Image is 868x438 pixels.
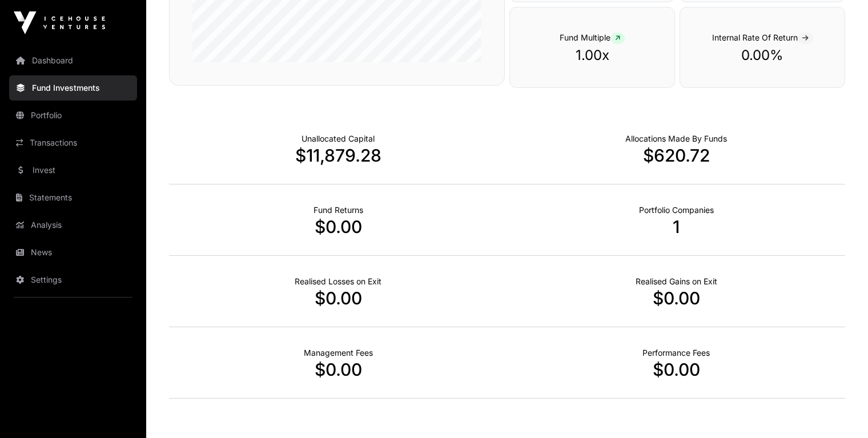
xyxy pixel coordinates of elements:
[507,145,845,166] p: $620.72
[14,11,105,34] img: Icehouse Ventures Logo
[9,158,137,183] a: Invest
[712,33,813,42] span: Internal Rate Of Return
[169,216,507,237] p: $0.00
[507,359,845,380] p: $0.00
[9,212,137,238] a: Analysis
[9,103,137,128] a: Portfolio
[560,33,625,42] span: Fund Multiple
[295,276,381,287] p: Net Realised on Negative Exits
[169,288,507,308] p: $0.00
[703,46,822,65] p: 0.00%
[642,347,710,359] p: Fund Performance Fees (Carry) incurred to date
[533,46,652,65] p: 1.00x
[302,133,375,144] p: Cash not yet allocated
[639,204,714,216] p: Number of Companies Deployed Into
[9,185,137,210] a: Statements
[507,288,845,308] p: $0.00
[169,359,507,380] p: $0.00
[507,216,845,237] p: 1
[811,383,868,438] iframe: Chat Widget
[9,267,137,292] a: Settings
[314,204,363,216] p: Realised Returns from Funds
[9,48,137,73] a: Dashboard
[169,145,507,166] p: $11,879.28
[304,347,373,359] p: Fund Management Fees incurred to date
[9,75,137,101] a: Fund Investments
[9,240,137,265] a: News
[625,133,727,144] p: Capital Deployed Into Companies
[636,276,717,287] p: Net Realised on Positive Exits
[9,130,137,155] a: Transactions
